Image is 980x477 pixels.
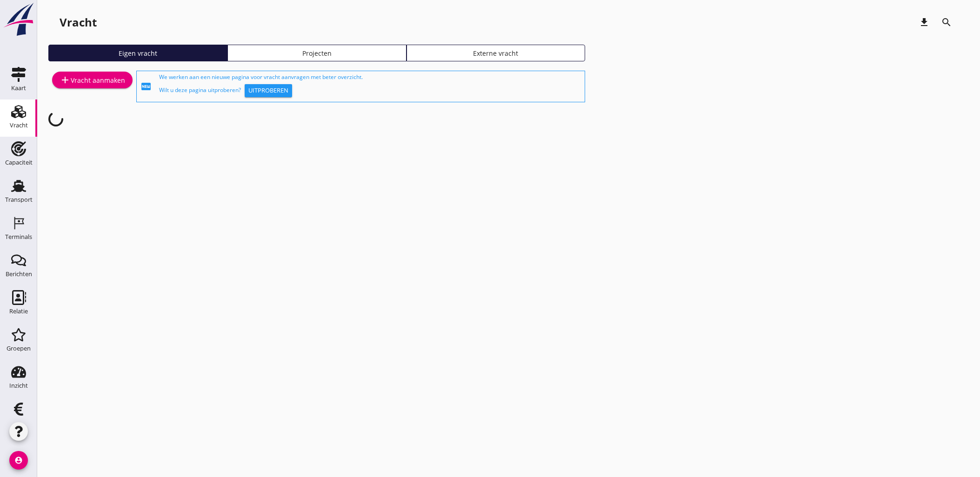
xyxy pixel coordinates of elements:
[6,271,32,277] div: Berichten
[227,45,407,61] a: Projecten
[48,45,227,61] a: Eigen vracht
[9,451,28,470] i: account_circle
[5,197,33,203] div: Transport
[60,74,125,86] div: Vracht aanmaken
[7,345,31,351] div: Groepen
[2,2,35,37] img: logo-small.a267ee39.svg
[9,308,28,314] div: Relatie
[11,85,26,91] div: Kaart
[411,48,581,58] div: Externe vracht
[52,72,133,88] a: Vracht aanmaken
[10,122,28,128] div: Vracht
[53,48,223,58] div: Eigen vracht
[919,17,930,28] i: download
[140,81,152,92] i: fiber_new
[60,74,71,86] i: add
[60,15,97,30] div: Vracht
[5,234,32,240] div: Terminals
[5,159,33,166] div: Capaciteit
[941,17,952,28] i: search
[9,383,28,389] div: Inzicht
[159,73,581,100] div: We werken aan een nieuwe pagina voor vracht aanvragen met beter overzicht. Wilt u deze pagina uit...
[248,86,288,95] div: Uitproberen
[407,45,586,61] a: Externe vracht
[232,48,402,58] div: Projecten
[245,84,292,97] button: Uitproberen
